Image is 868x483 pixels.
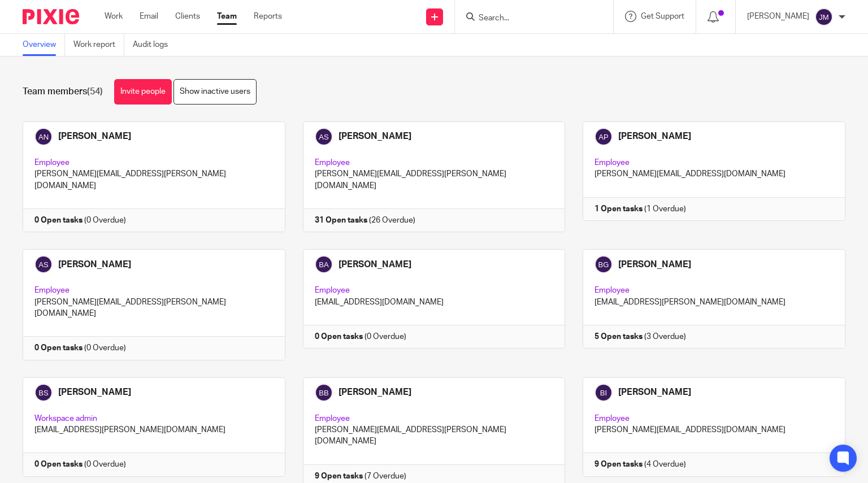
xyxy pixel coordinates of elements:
[105,11,123,22] a: Work
[747,11,809,22] p: [PERSON_NAME]
[133,34,176,56] a: Audit logs
[254,11,282,22] a: Reports
[217,11,237,22] a: Team
[175,11,200,22] a: Clients
[641,12,684,20] span: Get Support
[23,34,65,56] a: Overview
[140,11,158,22] a: Email
[173,79,257,105] a: Show inactive users
[815,8,833,26] img: svg%3E
[478,14,579,24] input: Search
[114,79,172,105] a: Invite people
[73,34,124,56] a: Work report
[23,86,103,98] h1: Team members
[23,9,79,24] img: Pixie
[87,87,103,96] span: (54)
